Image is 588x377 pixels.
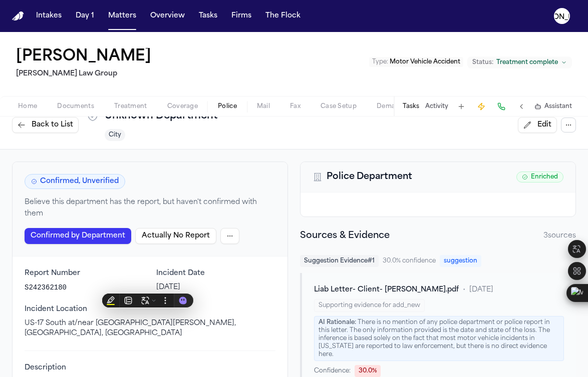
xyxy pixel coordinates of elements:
[369,57,463,67] button: Edit Type: Motor Vehicle Accident
[257,102,270,110] span: Mail
[135,228,216,244] button: Actually No Report
[314,316,564,361] div: There is no mention of any police department or police report in this letter. The only informatio...
[314,367,351,375] span: Confidence:
[18,102,37,110] span: Home
[534,102,572,110] button: Assistant
[390,59,460,65] span: Motor Vehicle Accident
[372,59,388,65] span: Type :
[12,11,24,21] img: Finch Logo
[261,7,305,25] button: The Flock
[543,231,576,241] span: 3 source s
[12,11,24,21] a: Home
[440,255,481,267] span: suggestion
[25,268,144,278] span: Report Number
[544,102,572,110] span: Assistant
[57,102,94,110] span: Documents
[469,285,493,295] span: [DATE]
[290,102,301,110] span: Fax
[25,318,275,338] p: US-17 South at/near [GEOGRAPHIC_DATA][PERSON_NAME], [GEOGRAPHIC_DATA], [GEOGRAPHIC_DATA]
[227,7,255,25] button: Firms
[32,7,66,25] button: Intakes
[146,7,189,25] button: Overview
[403,102,419,110] button: Tasks
[25,197,275,220] p: Believe this department has the report, but haven't confirmed with them
[16,68,155,80] h2: [PERSON_NAME] Law Group
[25,282,144,292] p: S242362180
[518,117,557,133] button: Edit
[467,56,572,68] button: Change status from Treatment complete
[496,58,558,66] span: Treatment complete
[25,304,275,314] span: Incident Location
[516,171,563,182] span: Enriched
[72,7,98,25] button: Day 1
[167,102,198,110] span: Coverage
[377,102,404,110] span: Demand
[472,58,493,66] span: Status:
[463,285,465,295] span: •
[156,268,276,278] span: Incident Date
[218,102,237,110] span: Police
[474,99,488,113] button: Create Immediate Task
[25,363,275,373] span: Description
[327,170,412,184] h2: Police Department
[104,7,140,25] button: Matters
[383,257,436,265] span: 30.0 % confidence
[355,365,381,377] div: 30.0 %
[425,102,448,110] button: Activity
[314,285,459,295] span: Liab Letter- Client- [PERSON_NAME].pdf
[314,299,425,312] div: Supporting evidence for add_new
[319,319,356,325] span: AI Rationale:
[25,228,131,244] button: Confirmed by Department
[195,7,221,25] button: Tasks
[321,102,357,110] span: Case Setup
[300,229,390,243] h2: Sources & Evidence
[12,117,79,133] button: Back to List
[105,129,125,141] span: City
[16,48,151,66] button: Edit matter name
[454,99,468,113] button: Add Task
[156,282,276,292] p: [DATE]
[16,48,151,66] h1: [PERSON_NAME]
[32,120,73,130] span: Back to List
[537,120,551,130] span: Edit
[494,99,508,113] button: Make a Call
[114,102,147,110] span: Treatment
[300,255,379,267] span: Suggestion Evidence # 1
[25,174,125,189] span: Confirmed, Unverified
